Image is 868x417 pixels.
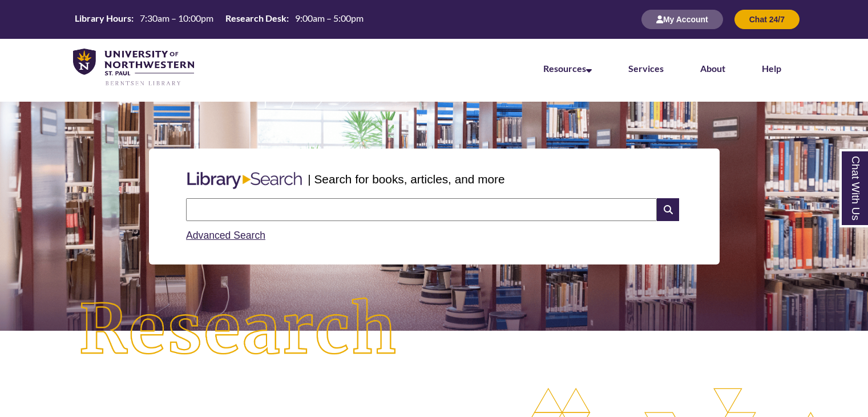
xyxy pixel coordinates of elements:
[140,13,213,23] span: 7:30am – 10:00pm
[186,230,265,241] a: Advanced Search
[295,13,364,23] span: 9:00am – 5:00pm
[43,262,434,398] img: Research
[641,14,723,24] a: My Account
[70,12,368,26] table: Hours Today
[70,12,368,27] a: Hours Today
[543,63,592,74] a: Resources
[657,198,679,221] i: Search
[700,63,725,74] a: About
[70,12,135,25] th: Library Hours:
[308,170,504,188] p: | Search for books, articles, and more
[734,14,800,24] a: Chat 24/7
[181,167,308,194] img: Libary Search
[73,49,194,87] img: UNWSP Library Logo
[762,63,781,74] a: Help
[221,12,290,25] th: Research Desk:
[628,63,664,74] a: Services
[641,10,723,29] button: My Account
[734,10,800,29] button: Chat 24/7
